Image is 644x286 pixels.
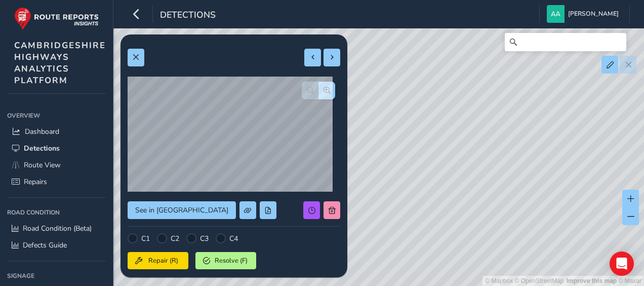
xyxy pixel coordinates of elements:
[128,201,236,219] button: See in Route View
[7,205,106,220] div: Road Condition
[7,268,106,283] div: Signage
[7,123,106,140] a: Dashboard
[200,234,209,243] label: C3
[14,40,106,86] span: CAMBRIDGESHIRE HIGHWAYS ANALYTICS PLATFORM
[7,140,106,157] a: Detections
[24,177,47,187] span: Repairs
[505,33,626,51] input: Search
[128,252,188,269] button: Repair (R)
[7,157,106,173] a: Route View
[171,234,179,243] label: C2
[195,252,256,269] button: Resolve (F)
[229,234,238,243] label: C4
[141,234,150,243] label: C1
[24,160,61,170] span: Route View
[7,237,106,254] a: Defects Guide
[610,252,634,276] div: Open Intercom Messenger
[568,5,619,23] span: [PERSON_NAME]
[214,256,249,265] span: Resolve (F)
[23,224,92,233] span: Road Condition (Beta)
[7,173,106,190] a: Repairs
[146,256,181,265] span: Repair (R)
[7,108,106,123] div: Overview
[25,127,59,136] span: Dashboard
[547,5,565,23] img: diamond-layout
[160,9,216,23] span: Detections
[14,7,99,30] img: rr logo
[547,5,622,23] button: [PERSON_NAME]
[7,220,106,237] a: Road Condition (Beta)
[23,240,67,250] span: Defects Guide
[24,144,60,153] span: Detections
[135,205,228,215] span: See in [GEOGRAPHIC_DATA]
